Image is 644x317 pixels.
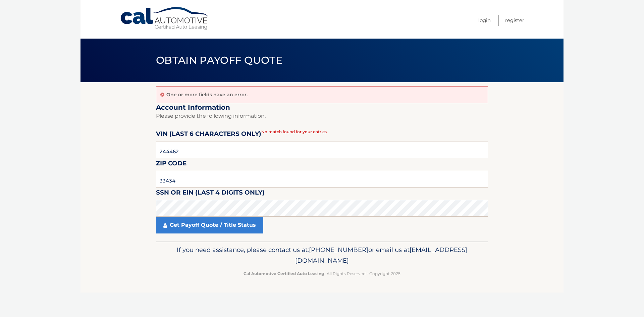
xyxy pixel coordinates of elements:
strong: Cal Automotive Certified Auto Leasing [244,271,324,276]
a: Get Payoff Quote / Title Status [156,217,263,233]
p: - All Rights Reserved - Copyright 2025 [160,270,484,277]
h2: Account Information [156,103,488,112]
span: [EMAIL_ADDRESS][DOMAIN_NAME] [295,246,467,264]
label: SSN or EIN (last 4 digits only) [156,188,265,200]
label: VIN (last 6 characters only) [156,129,261,141]
label: Zip Code [156,158,186,171]
p: Please provide the following information. [156,111,488,121]
span: Obtain Payoff Quote [156,54,282,66]
a: Register [505,15,524,26]
p: If you need assistance, please contact us at: or email us at [160,245,484,266]
a: Login [478,15,491,26]
span: No match found for your entries. [261,129,328,134]
span: [PHONE_NUMBER] [309,246,368,254]
a: Cal Automotive [120,7,210,31]
p: One or more fields have an error. [166,92,248,98]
